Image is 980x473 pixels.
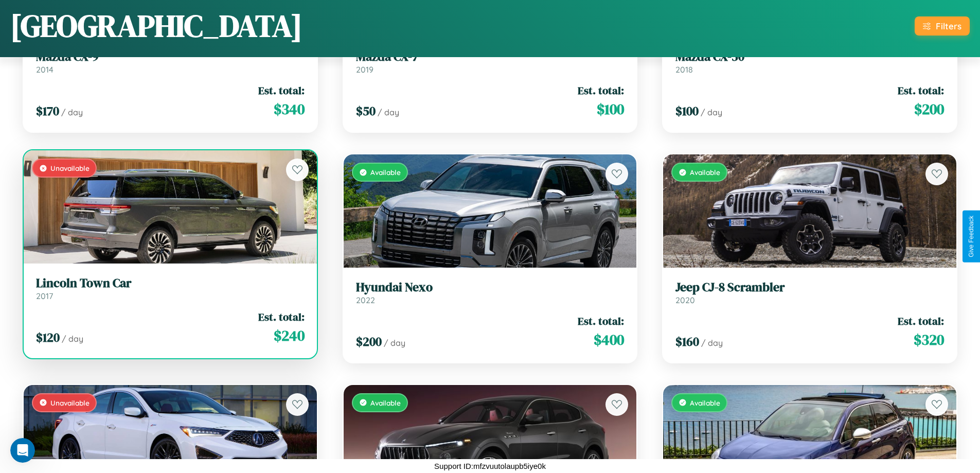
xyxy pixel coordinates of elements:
span: $ 340 [274,99,305,119]
span: Available [690,398,720,407]
span: 2022 [356,295,375,305]
span: / day [378,107,399,117]
span: $ 160 [675,333,699,350]
span: Est. total: [898,313,944,328]
p: Support ID: mfzvuutolaupb5iye0k [434,459,546,473]
span: $ 50 [356,102,376,119]
a: Mazda CX-92014 [36,49,305,75]
span: Available [370,398,401,407]
a: Hyundai Nexo2022 [356,280,625,305]
span: / day [701,338,723,348]
a: Mazda CX-502018 [675,49,944,75]
a: Jeep CJ-8 Scrambler2020 [675,280,944,305]
div: Filters [936,21,961,31]
span: $ 100 [597,99,624,119]
span: $ 200 [356,333,382,350]
h3: Mazda CX-50 [675,49,944,64]
h3: Jeep CJ-8 Scrambler [675,280,944,295]
span: 2017 [36,291,53,301]
span: Est. total: [258,309,305,324]
h3: Mazda CX-7 [356,49,625,64]
span: $ 100 [675,102,699,119]
span: Est. total: [578,313,624,328]
span: Available [370,168,401,177]
span: Est. total: [898,83,944,98]
span: 2019 [356,64,373,75]
span: Unavailable [50,164,90,172]
span: Est. total: [258,83,305,98]
h3: Mazda CX-9 [36,49,305,64]
span: $ 240 [274,325,305,346]
button: Filters [915,16,970,36]
span: / day [62,334,83,344]
span: 2018 [675,64,693,75]
span: 2020 [675,295,695,305]
span: / day [384,338,405,348]
a: Lincoln Town Car2017 [36,276,305,301]
span: / day [701,107,722,117]
span: $ 320 [914,329,944,350]
span: $ 120 [36,329,60,346]
span: Available [690,168,720,177]
iframe: Intercom live chat [10,438,35,463]
div: Give Feedback [968,216,975,257]
span: $ 200 [914,99,944,119]
h1: [GEOGRAPHIC_DATA] [10,5,302,47]
a: Mazda CX-72019 [356,49,625,75]
span: $ 400 [594,329,624,350]
span: $ 170 [36,102,59,119]
span: 2014 [36,64,54,75]
span: Unavailable [50,398,90,407]
h3: Lincoln Town Car [36,276,305,291]
span: / day [61,107,83,117]
span: Est. total: [578,83,624,98]
h3: Hyundai Nexo [356,280,625,295]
